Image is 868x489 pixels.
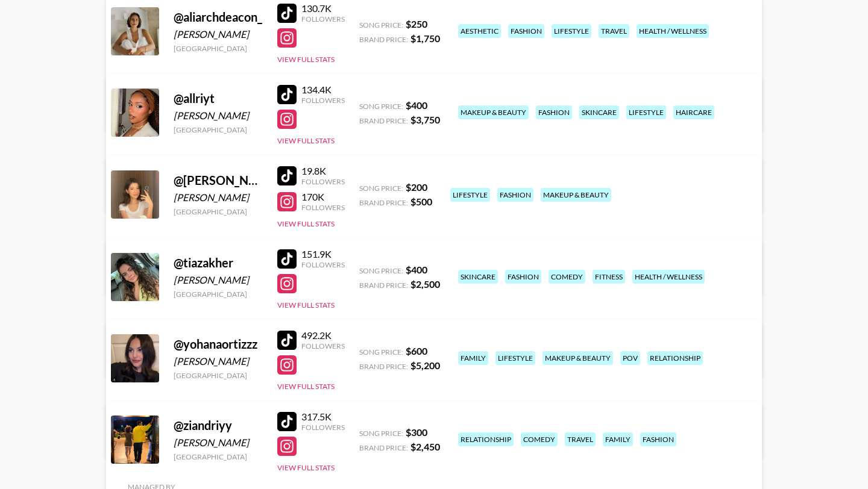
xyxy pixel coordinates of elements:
div: skincare [458,270,498,284]
span: Song Price: [359,184,403,193]
strong: $ 2,500 [410,278,440,290]
div: [PERSON_NAME] [174,28,263,40]
div: @ aliarchdeacon_ [174,10,263,25]
strong: $ 600 [406,345,427,357]
div: haircare [673,105,714,119]
div: lifestyle [495,351,535,365]
div: family [603,432,633,446]
div: [GEOGRAPHIC_DATA] [174,125,263,134]
div: Followers [301,203,345,212]
div: [PERSON_NAME] [174,110,263,122]
div: fashion [508,24,544,38]
span: Brand Price: [359,35,408,44]
div: health / wellness [632,270,705,284]
span: Brand Price: [359,198,408,207]
div: Followers [301,423,345,432]
span: Brand Price: [359,443,408,452]
div: makeup & beauty [542,351,613,365]
div: comedy [549,270,585,284]
strong: $ 2,450 [410,441,440,452]
div: [GEOGRAPHIC_DATA] [174,44,263,53]
div: @ [PERSON_NAME].[PERSON_NAME] [174,173,263,188]
div: makeup & beauty [458,105,529,119]
span: Song Price: [359,347,403,357]
div: [GEOGRAPHIC_DATA] [174,371,263,380]
div: Followers [301,177,345,186]
div: travel [599,24,629,38]
div: 317.5K [301,411,345,423]
div: aesthetic [458,24,501,38]
div: relationship [647,351,703,365]
div: fashion [505,270,541,284]
div: Followers [301,341,345,350]
strong: $ 500 [410,196,432,207]
div: [GEOGRAPHIC_DATA] [174,290,263,299]
div: [PERSON_NAME] [174,355,263,367]
div: comedy [521,432,558,446]
button: View Full Stats [277,55,335,64]
div: @ allriyt [174,91,263,106]
strong: $ 3,750 [410,114,440,125]
span: Song Price: [359,102,403,111]
span: Brand Price: [359,362,408,371]
div: fashion [536,105,572,119]
div: travel [565,432,596,446]
div: 19.8K [301,165,345,177]
span: Song Price: [359,20,403,30]
div: Followers [301,260,345,269]
strong: $ 1,750 [410,33,440,44]
div: [GEOGRAPHIC_DATA] [174,207,263,216]
span: Song Price: [359,266,403,275]
div: 170K [301,191,345,203]
div: fitness [593,270,625,284]
button: View Full Stats [277,463,335,472]
div: 492.2K [301,329,345,341]
span: Brand Price: [359,116,408,125]
strong: $ 5,200 [410,360,440,371]
div: @ ziandriyy [174,418,263,433]
div: [PERSON_NAME] [174,437,263,449]
div: skincare [579,105,619,119]
div: lifestyle [450,188,490,202]
div: lifestyle [626,105,666,119]
div: 151.9K [301,248,345,260]
div: @ tiazakher [174,255,263,270]
button: View Full Stats [277,219,335,228]
div: [GEOGRAPHIC_DATA] [174,452,263,461]
div: pov [620,351,640,365]
div: 130.7K [301,2,345,14]
div: [PERSON_NAME] [174,192,263,204]
strong: $ 200 [406,181,427,193]
button: View Full Stats [277,301,335,310]
div: lifestyle [552,24,591,38]
div: Followers [301,14,345,23]
div: relationship [458,432,514,446]
div: [PERSON_NAME] [174,274,263,286]
button: View Full Stats [277,136,335,145]
strong: $ 400 [406,264,427,275]
div: fashion [497,188,533,202]
div: fashion [640,432,676,446]
span: Song Price: [359,429,403,438]
div: 134.4K [301,84,345,96]
strong: $ 300 [406,426,427,438]
div: health / wellness [637,24,709,38]
div: family [458,351,488,365]
div: @ yohanaortizzz [174,337,263,352]
strong: $ 250 [406,18,427,30]
strong: $ 400 [406,99,427,111]
div: makeup & beauty [541,188,611,202]
button: View Full Stats [277,382,335,391]
span: Brand Price: [359,281,408,290]
div: Followers [301,96,345,105]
